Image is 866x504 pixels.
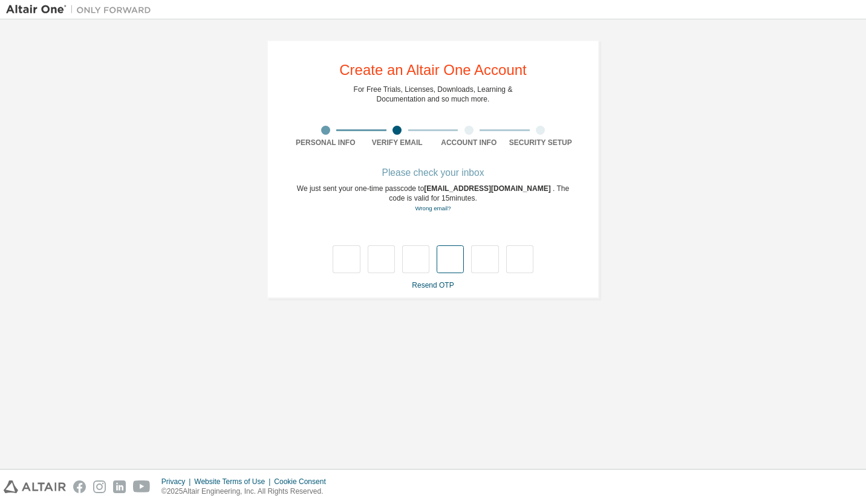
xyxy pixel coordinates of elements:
a: Resend OTP [412,281,454,289]
div: Privacy [161,477,194,486]
p: © 2025 Altair Engineering, Inc. All Rights Reserved. [161,486,333,497]
img: linkedin.svg [113,480,126,493]
div: For Free Trials, Licenses, Downloads, Learning & Documentation and so much more. [354,85,513,104]
img: facebook.svg [73,480,86,493]
img: Altair One [6,4,157,16]
img: youtube.svg [133,480,151,493]
div: Create an Altair One Account [339,63,527,77]
img: instagram.svg [93,480,106,493]
div: We just sent your one-time passcode to . The code is valid for 15 minutes. [290,184,576,213]
img: altair_logo.svg [4,480,66,493]
div: Verify Email [362,138,434,147]
div: Cookie Consent [274,477,333,486]
div: Account Info [433,138,505,147]
div: Please check your inbox [290,169,576,176]
div: Personal Info [290,138,362,147]
div: Security Setup [505,138,577,147]
div: Website Terms of Use [194,477,274,486]
a: Go back to the registration form [415,205,451,212]
span: [EMAIL_ADDRESS][DOMAIN_NAME] [424,184,553,193]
